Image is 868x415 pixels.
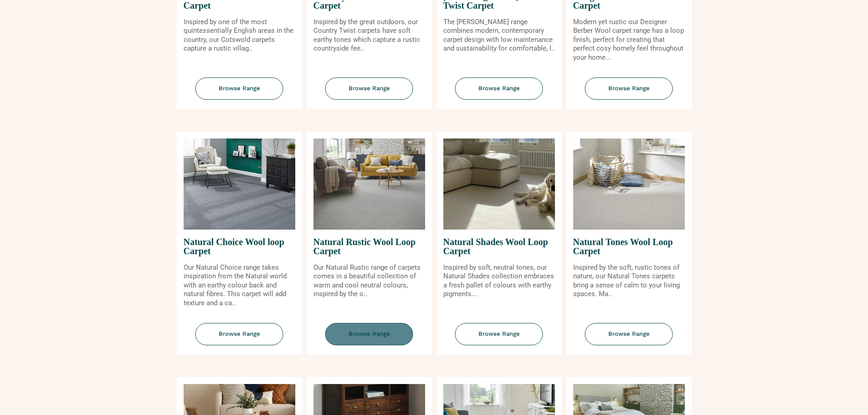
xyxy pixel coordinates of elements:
[184,230,295,263] span: Natural Choice Wool loop Carpet
[184,18,295,53] p: Inspired by one of the most quintessentially English areas in the country, our Cotswold carpets c...
[177,323,302,354] a: Browse Range
[566,77,692,109] a: Browse Range
[325,77,413,100] span: Browse Range
[585,323,673,345] span: Browse Range
[566,323,692,354] a: Browse Range
[184,263,295,308] p: Our Natural Choice range takes inspiration from the Natural world with an earthy colour back and ...
[443,263,555,299] p: Inspired by soft, neutral tones, our Natural Shades collection embraces a fresh pallet of colours...
[573,230,685,263] span: Natural Tones Wool Loop Carpet
[437,77,562,109] a: Browse Range
[585,77,673,100] span: Browse Range
[313,230,425,263] span: Natural Rustic Wool Loop Carpet
[307,77,432,109] a: Browse Range
[195,77,283,100] span: Browse Range
[443,18,555,53] p: The [PERSON_NAME] range combines modern, contemporary carpet design with low maintenance and sust...
[313,18,425,53] p: Inspired by the great outdoors, our Country Twist carpets have soft earthy tones which capture a ...
[573,263,685,299] p: Inspired by the soft, rustic tones of nature, our Natural Tones carpets bring a sense of calm to ...
[313,138,425,230] img: Natural Rustic Wool Loop Carpet
[195,323,283,345] span: Browse Range
[177,77,302,109] a: Browse Range
[455,77,543,100] span: Browse Range
[573,18,685,62] p: Modern yet rustic our Designer Berber Wool carpet range has a loop finish, perfect for creating t...
[455,323,543,345] span: Browse Range
[307,323,432,354] a: Browse Range
[437,323,562,354] a: Browse Range
[325,323,413,345] span: Browse Range
[443,138,555,230] img: Natural Shades Wool Loop Carpet
[573,138,685,230] img: Natural Tones Wool Loop Carpet
[184,138,295,230] img: Natural Choice Wool loop Carpet
[443,230,555,263] span: Natural Shades Wool Loop Carpet
[313,263,425,299] p: Our Natural Rustic range of carpets comes in a beautiful collection of warm and cool neutral colo...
